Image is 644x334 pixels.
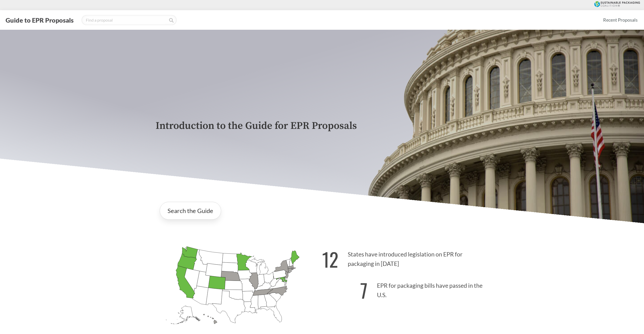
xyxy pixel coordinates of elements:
button: Guide to EPR Proposals [4,16,75,24]
p: States have introduced legislation on EPR for packaging in [DATE] [322,242,489,273]
strong: 7 [360,276,368,304]
p: EPR for packaging bills have passed in the U.S. [322,273,489,305]
a: Search the Guide [160,202,221,220]
input: Find a proposal [81,15,177,25]
strong: 12 [322,245,338,273]
p: Introduction to the Guide for EPR Proposals [156,120,489,132]
a: Recent Proposals [601,14,640,26]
